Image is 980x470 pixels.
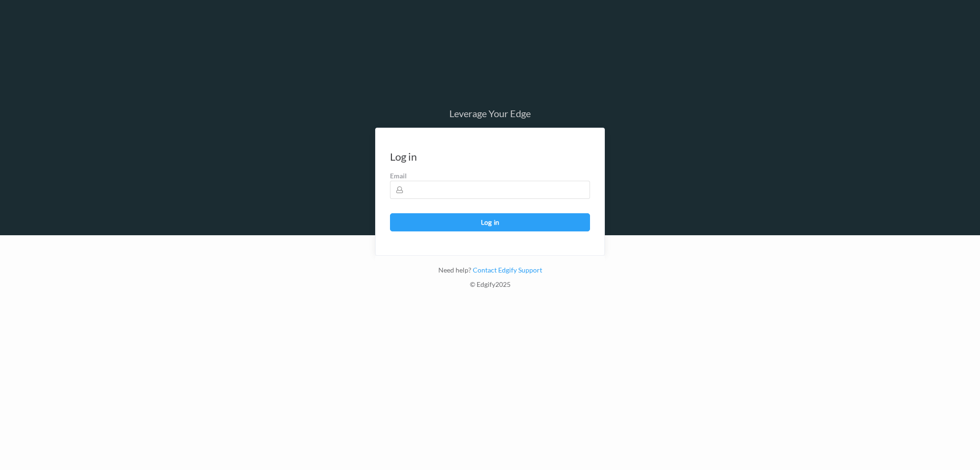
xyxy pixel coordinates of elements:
a: Contact Edgify Support [471,266,542,274]
div: Log in [390,152,417,162]
label: Email [390,171,590,181]
div: Leverage Your Edge [375,109,605,118]
div: Need help? [375,265,605,280]
div: © Edgify 2025 [375,280,605,294]
button: Log in [390,213,590,231]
